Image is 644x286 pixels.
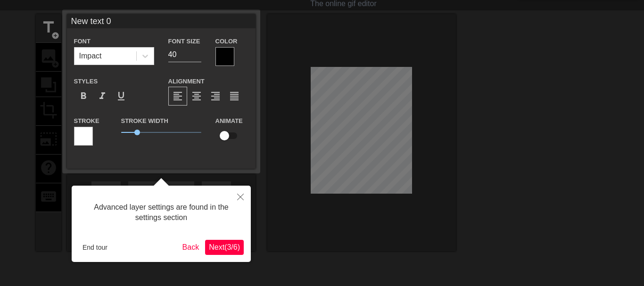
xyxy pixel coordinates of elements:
[209,243,240,251] span: Next ( 3 / 6 )
[205,240,244,255] button: Next
[179,240,203,255] button: Back
[79,193,244,233] div: Advanced layer settings are found in the settings section
[79,240,111,254] button: End tour
[230,186,251,207] button: Close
